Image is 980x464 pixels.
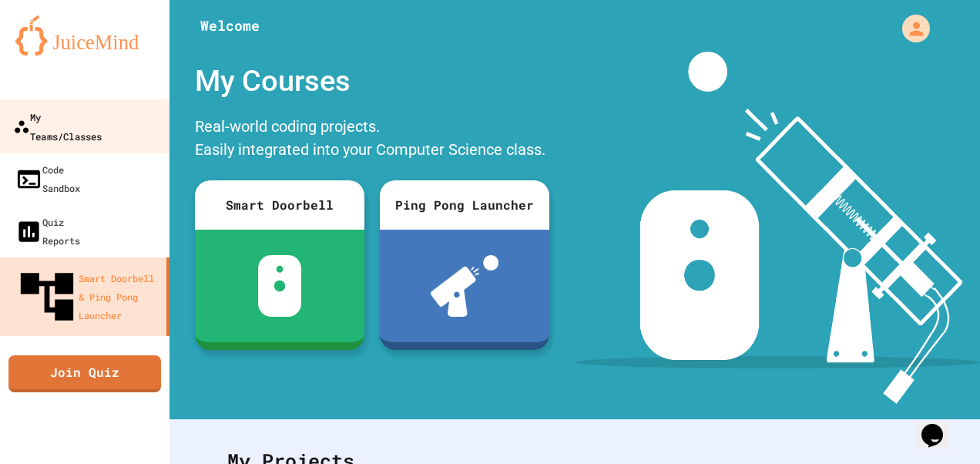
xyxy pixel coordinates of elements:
img: ppl-with-ball.png [431,255,499,317]
div: Code Sandbox [15,160,80,197]
div: Real-world coding projects. Easily integrated into your Computer Science class. [187,111,557,169]
div: Quiz Reports [15,213,80,250]
img: sdb-white.svg [258,255,302,317]
div: Smart Doorbell [195,180,364,230]
div: Smart Doorbell & Ping Pong Launcher [15,265,160,328]
img: logo-orange.svg [15,15,154,55]
img: banner-image-my-projects.png [575,52,980,404]
div: Ping Pong Launcher [380,180,549,230]
div: My Teams/Classes [13,107,102,145]
div: My Courses [187,52,557,111]
iframe: chat widget [915,402,965,449]
div: My Account [886,11,934,46]
a: Join Quiz [8,355,161,392]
